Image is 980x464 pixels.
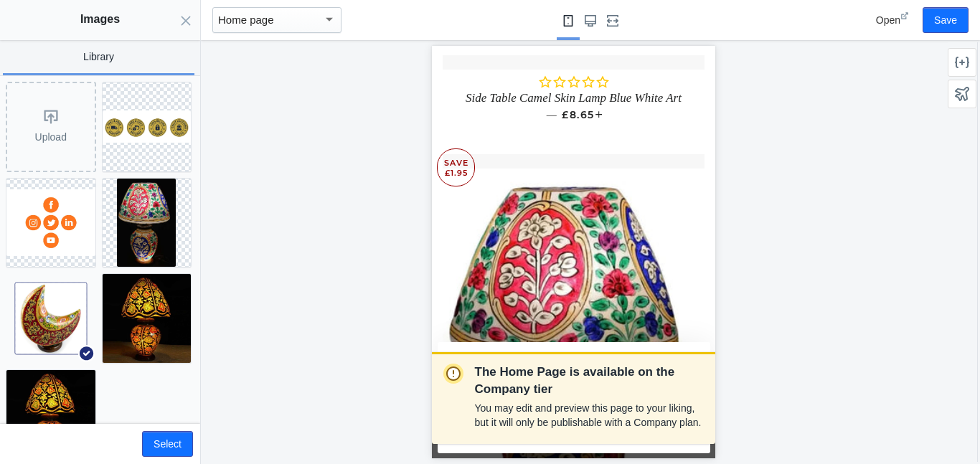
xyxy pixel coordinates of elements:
[475,364,704,398] p: The Home Page is available on the Company tier
[130,62,171,75] span: £8.65
[475,401,704,430] p: You may edit and preview this page to your liking, but it will only be publishable with a Company...
[6,103,42,140] p: Save £1.95
[11,24,273,87] a: Side Table Camel Skin Lamp Blue White Art — £8.65
[115,64,125,75] span: —
[3,40,194,75] a: Library
[923,7,969,33] button: Save
[142,431,193,457] button: Select
[218,14,274,26] mat-select-trigger: Home page
[34,45,250,59] span: Side Table Camel Skin Lamp Blue White Art
[876,14,900,26] span: Open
